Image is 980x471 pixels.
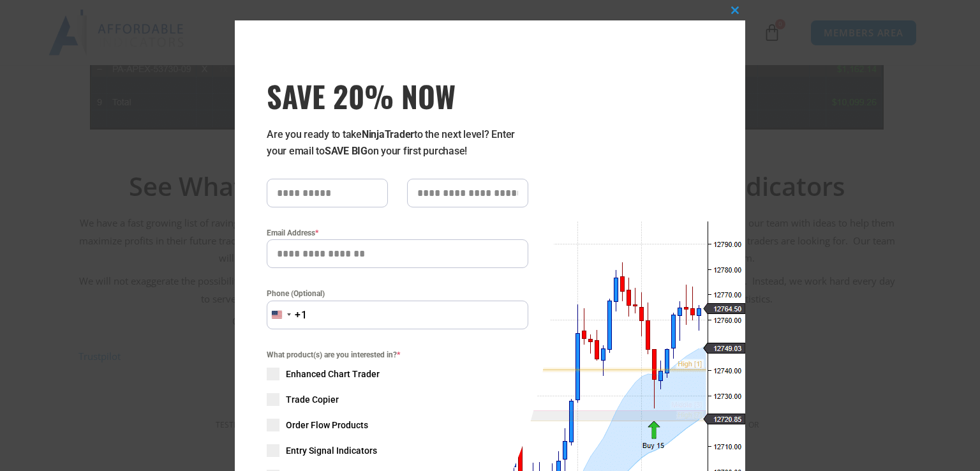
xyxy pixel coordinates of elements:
[267,419,528,431] label: Order Flow Products
[295,307,308,324] div: +1
[325,145,367,157] strong: SAVE BIG
[286,444,377,457] span: Entry Signal Indicators
[267,444,528,457] label: Entry Signal Indicators
[267,78,528,114] span: SAVE 20% NOW
[286,368,380,380] span: Enhanced Chart Trader
[267,287,528,300] label: Phone (Optional)
[286,419,368,431] span: Order Flow Products
[267,227,528,239] label: Email Address
[286,393,339,406] span: Trade Copier
[362,128,414,140] strong: NinjaTrader
[267,126,528,160] p: Are you ready to take to the next level? Enter your email to on your first purchase!
[267,368,528,380] label: Enhanced Chart Trader
[267,301,308,329] button: Selected country
[267,393,528,406] label: Trade Copier
[267,348,528,361] span: What product(s) are you interested in?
